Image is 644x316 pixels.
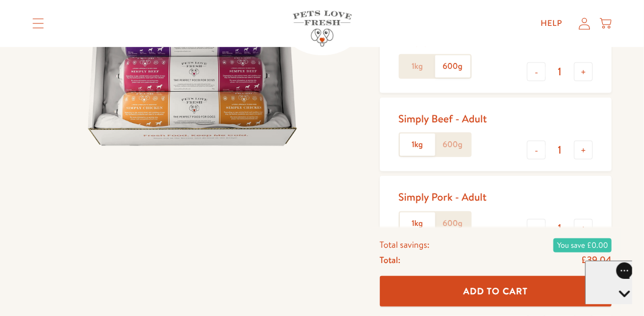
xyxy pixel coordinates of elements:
[380,237,430,252] span: Total savings:
[553,238,612,252] span: You save £0.00
[400,55,435,78] label: 1kg
[23,9,54,38] summary: Translation missing: en.sections.header.menu
[400,134,435,156] label: 1kg
[581,254,612,267] span: £39.04
[399,112,488,125] div: Simply Beef - Adult
[463,285,528,297] span: Add To Cart
[574,219,593,238] button: +
[527,141,546,159] button: -
[435,212,471,235] label: 600g
[435,134,471,156] label: 600g
[399,190,487,204] div: Simply Pork - Adult
[527,219,546,238] button: -
[380,252,401,268] span: Total:
[585,261,632,304] iframe: Gorgias live chat messenger
[380,276,612,307] button: Add To Cart
[293,11,352,46] img: Pets Love Fresh
[400,212,435,235] label: 1kg
[532,12,572,35] a: Help
[574,141,593,159] button: +
[435,55,471,78] label: 600g
[399,34,503,47] div: Simply Chicken - Adult
[574,62,593,81] button: +
[527,62,546,81] button: -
